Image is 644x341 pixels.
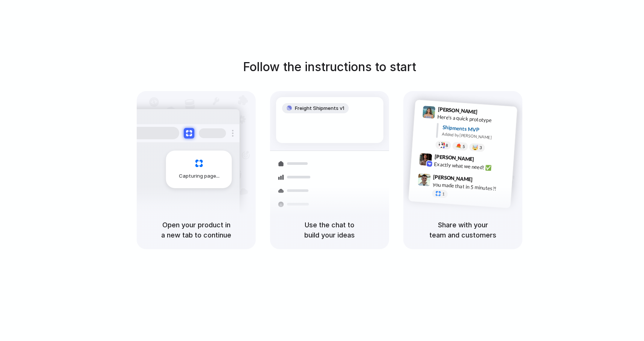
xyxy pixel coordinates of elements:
span: Freight Shipments v1 [295,105,344,112]
span: 9:47 AM [475,176,490,185]
h1: Follow the instructions to start [243,58,416,76]
div: you made that in 5 minutes?! [432,180,508,193]
span: 9:42 AM [476,156,492,165]
div: Exactly what we need! ✅ [434,160,509,173]
div: Shipments MVP [442,123,512,135]
span: 5 [462,144,465,148]
span: 9:41 AM [480,108,495,117]
span: 8 [446,143,448,147]
span: 3 [479,146,482,150]
h5: Open your product in a new tab to continue [146,220,247,240]
span: Capturing page [179,172,221,180]
div: Here's a quick prototype [437,113,513,125]
div: 🤯 [472,145,479,150]
h5: Use the chat to build your ideas [279,220,380,240]
div: Added by [PERSON_NAME] [442,131,511,142]
h5: Share with your team and customers [412,220,513,240]
span: [PERSON_NAME] [434,152,474,163]
span: [PERSON_NAME] [438,105,478,116]
span: [PERSON_NAME] [433,172,473,183]
span: 1 [442,192,445,196]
